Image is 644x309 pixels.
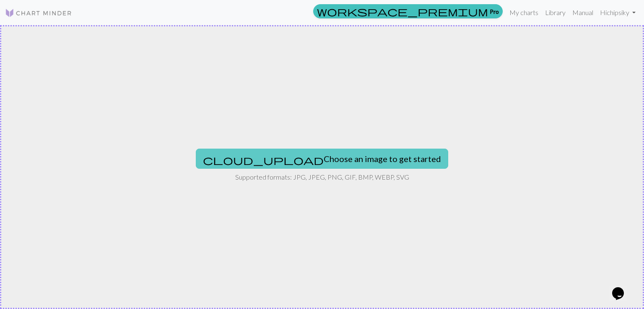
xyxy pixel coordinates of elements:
[542,4,569,21] a: Library
[317,5,488,17] span: workspace_premium
[203,154,324,166] span: cloud_upload
[597,4,639,21] a: Hichipsiky
[506,4,542,21] a: My charts
[609,276,636,301] iframe: chat widget
[5,8,72,18] img: Logo
[196,149,448,169] button: Choose an image to get started
[569,4,597,21] a: Manual
[313,4,503,18] a: Pro
[235,172,409,182] p: Supported formats: JPG, JPEG, PNG, GIF, BMP, WEBP, SVG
